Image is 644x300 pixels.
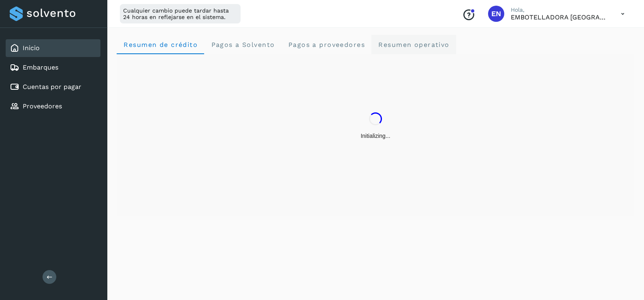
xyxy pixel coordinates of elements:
div: Embarques [6,59,100,76]
a: Inicio [23,44,40,52]
p: Hola, [511,6,608,13]
span: Pagos a proveedores [288,41,365,49]
span: Pagos a Solvento [211,41,275,49]
div: Inicio [6,39,100,57]
a: Embarques [23,63,58,71]
span: Resumen de crédito [123,41,198,49]
p: EMBOTELLADORA NIAGARA DE MEXICO [511,13,608,21]
div: Proveedores [6,97,100,115]
a: Cuentas por pagar [23,83,81,91]
div: Cuentas por pagar [6,78,100,96]
span: Resumen operativo [378,41,450,49]
a: Proveedores [23,102,62,110]
div: Cualquier cambio puede tardar hasta 24 horas en reflejarse en el sistema. [120,4,241,23]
